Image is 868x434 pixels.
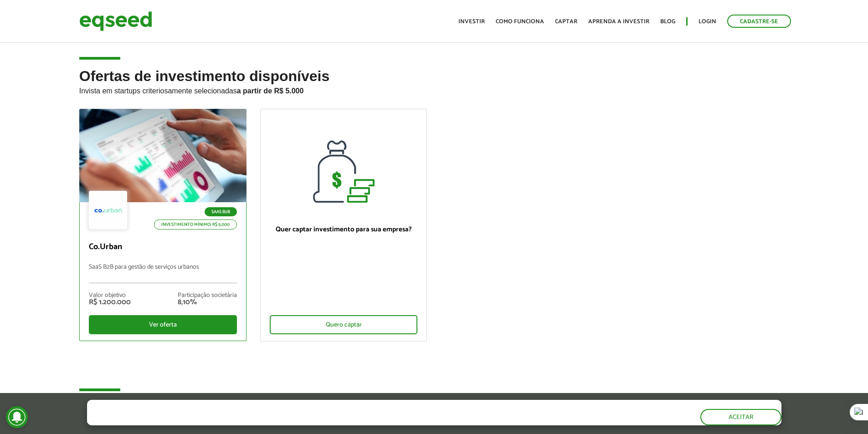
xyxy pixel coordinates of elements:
[79,84,789,95] p: Invista em startups criteriosamente selecionadas
[205,207,237,216] p: SaaS B2B
[87,400,417,414] h5: O site da EqSeed utiliza cookies para melhorar sua navegação.
[178,292,237,299] div: Participação societária
[699,19,716,25] a: Login
[89,299,131,306] div: R$ 1.200.000
[89,292,131,299] div: Valor objetivo
[154,220,237,230] p: Investimento mínimo: R$ 5.000
[89,315,237,334] div: Ver oferta
[79,9,152,33] img: EqSeed
[89,242,237,252] p: Co.Urban
[496,19,544,25] a: Como funciona
[237,87,304,95] strong: a partir de R$ 5.000
[588,19,649,25] a: Aprenda a investir
[178,299,237,306] div: 8,10%
[458,19,485,25] a: Investir
[270,315,418,334] div: Quero captar
[555,19,577,25] a: Captar
[87,416,417,425] p: Ao clicar em "aceitar", você aceita nossa .
[700,409,781,425] button: Aceitar
[207,417,313,425] a: política de privacidade e de cookies
[270,225,418,234] p: Quer captar investimento para sua empresa?
[79,68,789,109] h2: Ofertas de investimento disponíveis
[727,15,791,28] a: Cadastre-se
[89,264,237,283] p: SaaS B2B para gestão de serviços urbanos
[260,109,427,342] a: Quer captar investimento para sua empresa? Quero captar
[660,19,675,25] a: Blog
[79,109,247,341] a: SaaS B2B Investimento mínimo: R$ 5.000 Co.Urban SaaS B2B para gestão de serviços urbanos Valor ob...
